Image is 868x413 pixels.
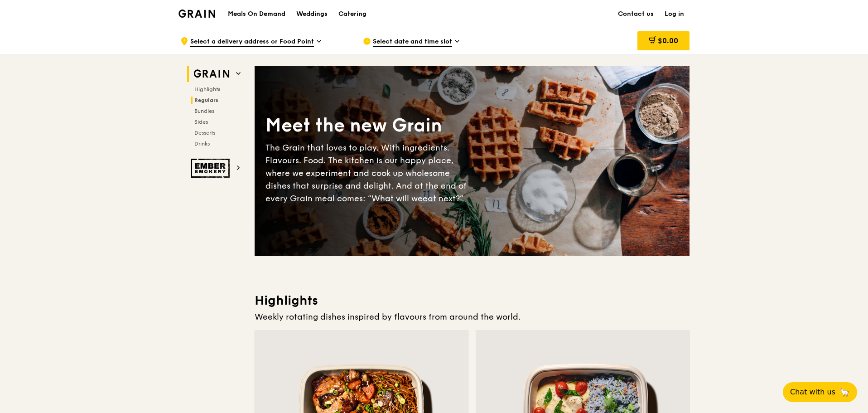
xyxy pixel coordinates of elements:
div: Weekly rotating dishes inspired by flavours from around the world. [255,311,690,323]
div: Weddings [296,0,328,28]
span: 🦙 [839,387,850,398]
span: Select date and time slot [373,37,452,47]
a: Contact us [612,0,659,28]
div: Meet the new Grain [265,113,472,138]
button: Chat with us🦙 [783,382,857,402]
img: Grain web logo [191,66,232,82]
h1: Meals On Demand [228,10,285,19]
a: Catering [333,0,372,28]
span: Drinks [194,141,210,147]
span: Regulars [194,97,218,103]
span: Bundles [194,108,214,114]
span: eat next?” [423,194,463,204]
span: Desserts [194,130,215,136]
span: Sides [194,119,208,125]
span: Highlights [194,86,220,92]
img: Grain [178,10,215,18]
h3: Highlights [255,292,690,309]
span: $0.00 [658,36,678,45]
a: Weddings [291,0,333,28]
div: The Grain that loves to play. With ingredients. Flavours. Food. The kitchen is our happy place, w... [265,141,472,205]
span: Chat with us [790,387,835,398]
img: Ember Smokery web logo [191,159,232,178]
div: Catering [338,0,366,28]
a: Log in [659,0,690,28]
span: Select a delivery address or Food Point [190,37,314,47]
